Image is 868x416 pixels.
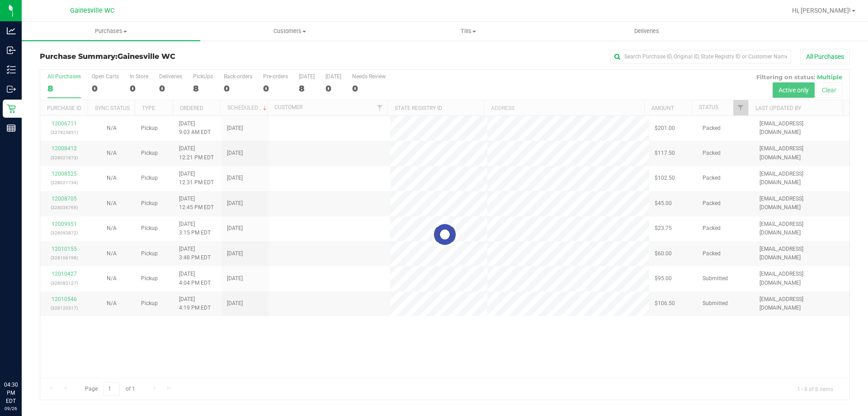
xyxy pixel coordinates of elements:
[22,22,200,41] a: Purchases
[792,7,851,14] span: Hi, [PERSON_NAME]!
[379,22,557,41] a: Tills
[70,7,114,14] span: Gainesville WC
[4,381,18,405] p: 04:30 PM EDT
[7,46,16,55] inline-svg: Inbound
[7,124,16,133] inline-svg: Reports
[40,53,310,61] h3: Purchase Summary:
[379,27,557,35] span: Tills
[118,52,175,61] span: Gainesville WC
[200,22,379,41] a: Customers
[622,27,671,35] span: Deliveries
[7,104,16,113] inline-svg: Retail
[800,49,850,64] button: All Purchases
[7,65,16,74] inline-svg: Inventory
[7,85,16,94] inline-svg: Outbound
[557,22,736,41] a: Deliveries
[22,27,200,35] span: Purchases
[610,50,791,63] input: Search Purchase ID, Original ID, State Registry ID or Customer Name...
[7,26,16,35] inline-svg: Analytics
[201,27,378,35] span: Customers
[4,405,18,412] p: 09/26
[9,344,36,371] iframe: Resource center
